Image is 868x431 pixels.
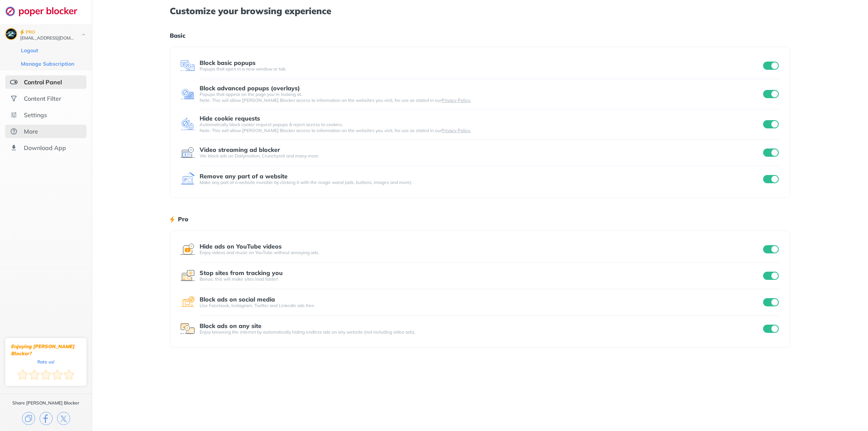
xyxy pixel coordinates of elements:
[200,269,283,276] div: Stop sites from tracking you
[170,31,790,40] h1: Basic
[180,87,195,101] img: feature icon
[200,66,762,72] div: Popups that open in a new window or tab.
[200,243,282,250] div: Hide ads on YouTube videos
[200,296,275,303] div: Block ads on social media
[24,78,62,86] div: Control Panel
[200,322,261,329] div: Block ads on any site
[24,128,38,135] div: More
[178,214,188,224] h1: Pro
[12,400,79,406] div: Share [PERSON_NAME] Blocker
[37,360,54,363] div: Rate us!
[10,128,18,135] img: about.svg
[19,60,76,68] button: Manage Subscription
[442,128,471,133] a: Privacy Policy.
[180,242,195,257] img: feature icon
[10,95,18,102] img: social.svg
[10,144,18,152] img: download-app.svg
[180,145,195,160] img: feature icon
[19,47,40,54] button: Logout
[170,6,790,16] h1: Customize your browsing experience
[200,91,762,103] div: Popups that appear on the page you’re looking at. Note: This will allow [PERSON_NAME] Blocker acc...
[200,115,260,122] div: Hide cookie requests
[180,295,195,310] img: feature icon
[180,321,195,336] img: feature icon
[79,31,88,38] img: chevron-bottom-black.svg
[200,146,280,153] div: Video streaming ad blocker
[26,28,35,36] div: PRO
[20,29,24,35] img: pro-icon.svg
[57,412,70,425] img: x.svg
[180,172,195,187] img: feature icon
[200,59,256,66] div: Block basic popups
[180,268,195,283] img: feature icon
[20,36,75,41] div: reddotisawake@gmail.com
[5,6,85,16] img: logo-webpage.svg
[22,412,35,425] img: copy.svg
[24,144,66,152] div: Download App
[180,117,195,132] img: feature icon
[200,122,762,134] div: Automatically block cookie request popups & reject access to cookies. Note: This will allow [PERS...
[180,58,195,73] img: feature icon
[200,303,762,309] div: Use Facebook, Instagram, Twitter and LinkedIn ads free.
[200,179,762,185] div: Make any part of a website invisible by clicking it with the magic wand (ads, buttons, images and...
[170,215,175,224] img: lighting bolt
[11,343,81,357] div: Enjoying [PERSON_NAME] Blocker?
[200,153,762,159] div: We block ads on Dailymotion, Crunchyroll and many more
[200,173,288,179] div: Remove any part of a website
[200,85,300,91] div: Block advanced popups (overlays)
[24,95,61,102] div: Content Filter
[200,250,762,256] div: Enjoy videos and music on YouTube without annoying ads.
[6,29,16,39] img: ACg8ocLp5eZJKBH2iivcI_kTcTVZjWVkQToBI7Swkg9jgrT3mXP0MSo=s96-c
[10,111,18,119] img: settings.svg
[24,111,47,119] div: Settings
[200,276,762,282] div: Bonus: this will make sites load faster!
[442,97,471,103] a: Privacy Policy.
[10,78,18,86] img: features-selected.svg
[200,329,762,335] div: Enjoy browsing the internet by automatically hiding endless ads on any website (not including vid...
[40,412,53,425] img: facebook.svg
